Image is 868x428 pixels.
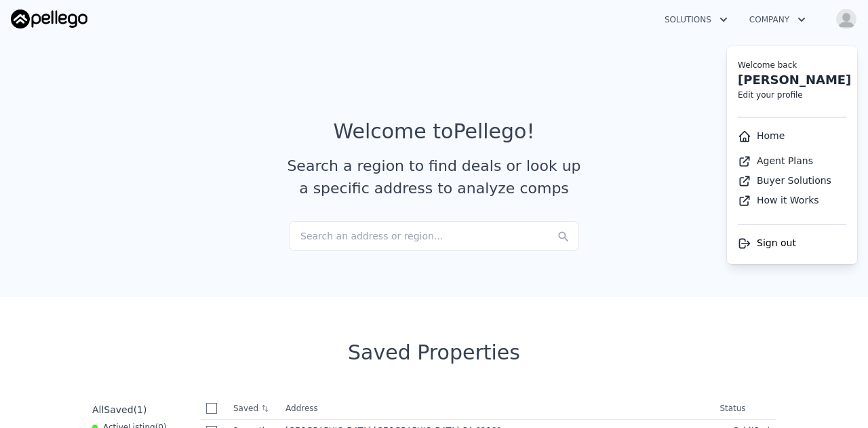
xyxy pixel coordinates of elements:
[738,60,846,71] div: Welcome back
[282,155,586,199] div: Search a region to find deals or look up a specific address to analyze comps
[87,341,781,365] div: Saved Properties
[104,404,133,415] span: Saved
[738,195,819,206] a: How it Works
[738,90,803,100] a: Edit your profile
[228,397,280,419] th: Saved
[738,236,796,250] button: Sign out
[714,397,776,420] th: Status
[289,221,579,251] div: Search an address or region...
[835,8,857,30] img: avatar
[738,175,831,186] a: Buyer Solutions
[738,73,851,87] a: [PERSON_NAME]
[280,397,714,420] th: Address
[334,119,535,144] div: Welcome to Pellego !
[92,403,146,416] div: All ( 1 )
[757,237,796,248] span: Sign out
[654,7,738,32] button: Solutions
[738,7,816,32] button: Company
[738,130,785,141] a: Home
[11,9,87,28] img: Pellego
[738,155,813,166] a: Agent Plans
